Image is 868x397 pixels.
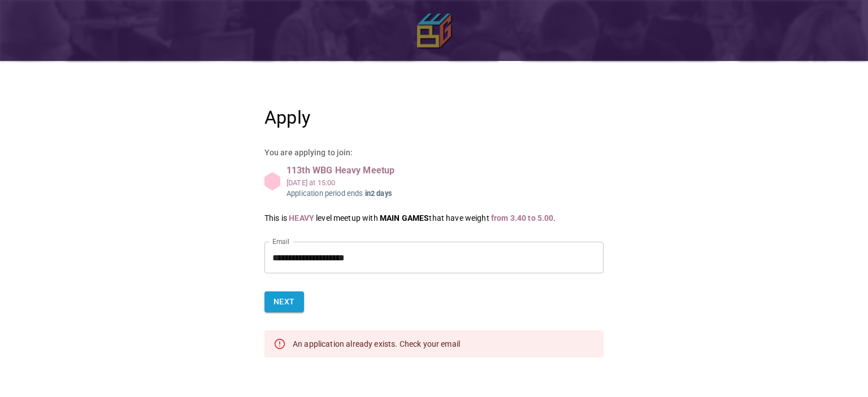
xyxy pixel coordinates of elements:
[264,212,604,224] p: This is level meetup with that have weight .
[417,14,451,47] img: icon64.png
[272,237,290,246] label: Email
[287,178,307,187] div: [DATE]
[380,213,429,223] p: MAIN GAME S
[289,213,314,223] div: HEAVY
[264,147,408,159] h6: You are applying to join:
[293,334,460,354] div: An application already exists. Check your email
[287,164,394,177] div: 113th WBG Heavy Meetup
[318,178,336,187] div: 15:00
[287,188,315,199] div: Application period ends
[491,213,554,223] div: from 3.40 to 5.00
[264,106,604,129] h4: Apply
[264,291,304,312] button: Next
[287,177,394,188] div: at
[365,189,392,198] b: in 2 days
